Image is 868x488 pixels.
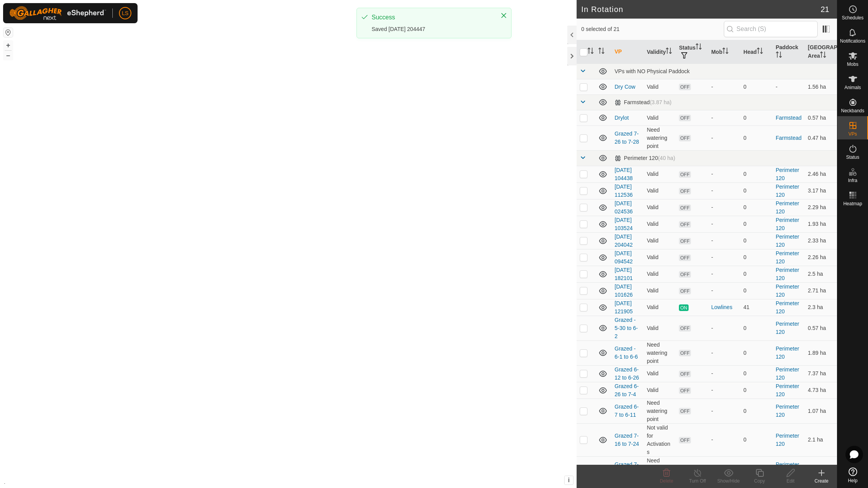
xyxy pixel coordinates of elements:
td: 0 [741,266,773,282]
td: 0 [741,399,773,423]
div: - [711,253,737,261]
td: 0 [741,456,773,481]
span: OFF [679,171,691,178]
a: Privacy Policy [258,478,287,485]
span: Infra [848,178,857,183]
span: OFF [679,254,691,261]
a: [DATE] 121905 [615,300,633,314]
button: – [3,51,13,60]
td: Need watering point [644,340,676,365]
td: 0 [741,79,773,95]
span: OFF [679,371,691,377]
td: Valid [644,382,676,399]
a: Perimeter 120 [776,345,799,360]
span: Schedules [842,15,863,20]
span: OFF [679,221,691,228]
a: [DATE] 024536 [615,200,633,215]
span: Animals [844,85,861,90]
span: OFF [679,288,691,294]
span: OFF [679,325,691,332]
td: Valid [644,166,676,182]
div: - [711,287,737,295]
a: Drylot [615,115,629,121]
td: Need watering point [644,399,676,423]
div: - [711,170,737,178]
div: Edit [775,478,806,485]
div: - [711,407,737,415]
td: Need watering point [644,456,676,481]
span: ON [679,304,688,311]
a: Perimeter 120 [776,250,799,265]
a: Contact Us [296,478,319,485]
td: Valid [644,316,676,340]
a: Perimeter 120 [776,184,799,198]
td: 0 [741,216,773,232]
a: Perimeter 120 [776,217,799,231]
a: [DATE] 104438 [615,167,633,181]
div: Success [372,13,493,22]
div: - [711,114,737,122]
div: - [711,386,737,394]
button: + [3,41,13,50]
div: Create [806,478,837,485]
a: Perimeter 120 [776,234,799,248]
p-sorticon: Activate to sort [666,49,672,55]
a: Perimeter 120 [776,461,799,476]
a: Grazed - 5-30 to 6-2 [615,317,638,339]
a: Perimeter 120 [776,321,799,335]
span: Heatmap [843,201,862,206]
button: i [565,476,573,485]
a: Perimeter 120 [776,284,799,298]
a: Perimeter 120 [776,300,799,314]
input: Search (S) [724,21,818,37]
td: 2.29 ha [805,199,837,216]
a: Grazed 6-26 to 7-4 [615,383,639,397]
a: Perimeter 120 [776,167,799,181]
a: Farmstead [776,115,802,121]
th: VP [611,40,644,64]
div: Copy [744,478,775,485]
td: 1.89 ha [805,340,837,365]
td: 1.07 ha [805,399,837,423]
td: Valid [644,282,676,299]
div: - [711,349,737,357]
p-sorticon: Activate to sort [722,49,728,55]
td: Valid [644,299,676,316]
div: Farmstead [615,99,672,106]
span: 21 [821,3,829,15]
p-sorticon: Activate to sort [598,49,604,55]
span: 0 selected of 21 [581,25,724,33]
td: 1.93 ha [805,216,837,232]
a: [DATE] 204042 [615,234,633,248]
td: 7.37 ha [805,365,837,382]
span: VPs [848,132,857,136]
th: Mob [708,40,740,64]
td: 2.5 ha [805,266,837,282]
a: [DATE] 094542 [615,250,633,265]
span: Notifications [840,39,865,43]
td: 0 [741,282,773,299]
th: Validity [644,40,676,64]
h2: In Rotation [581,5,821,14]
button: Reset Map [3,28,13,37]
div: - [711,83,737,91]
p-sorticon: Activate to sort [696,45,702,51]
span: Status [846,155,859,160]
td: Valid [644,216,676,232]
td: Valid [644,249,676,266]
div: Perimeter 120 [615,155,675,162]
td: Valid [644,110,676,125]
a: Grazed 6-7 to 6-11 [615,404,639,418]
span: OFF [679,115,691,121]
a: Farmstead [776,135,802,141]
td: 0.47 ha [805,125,837,150]
td: 0 [741,340,773,365]
td: 0 [741,182,773,199]
img: Gallagher Logo [9,6,106,20]
a: [DATE] 182101 [615,267,633,281]
td: 0 [741,423,773,456]
a: Perimeter 120 [776,383,799,397]
td: 0 [741,232,773,249]
th: Paddock [773,40,805,64]
div: Show/Hide [713,478,744,485]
